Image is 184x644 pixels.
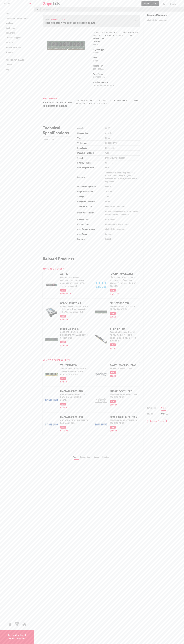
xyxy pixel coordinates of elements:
p: RAMEC1600DDR3-2GBX2 [110,367,138,370]
span: New [60,315,66,317]
td: Compliant Standards [76,199,104,204]
td: Chips Organization [76,189,104,194]
td: 4096 x 72 [104,184,140,189]
p: DDR4 SDRAM [93,67,140,71]
td: last_sync [76,237,104,242]
span: Support [6,64,12,66]
img: M474A1G43DB0-CPB -- 8GB DDR4-2133 UNBUFFERED ECC DISC PROD [43,419,59,430]
img: MEM-DR480L-SL02-ER26 -- 8GB DDR4-2666 REGISTERED ECC DISC PROD [92,419,108,430]
p: A4051431-AM [110,328,138,331]
img: DRH2666RD/32GB -- 32GB 2RX4 DDR4-2666 RDIMM HPE PROLIANT GEN10 815100-B21 [43,334,59,345]
h4: 32GB PC4-2133P-R15 DDR4 ECC RDIMM DR X8 CL15 [43,101,73,108]
span: New [110,426,116,428]
a: M474A1G43DB0-CPB8GB DDR4-2133 UNBUFFERED ECC DISC PRODNew$118.98 [43,414,90,435]
a: DRH92133R/32GB32GB HP DDR4-2133 2RX4 RDIMM 728629-B21New$96.22 [92,300,140,324]
td: Dataram Value Memory - DDR4 - 32 GB - DIMM 288-pin - registered [104,209,140,217]
span: New [110,289,116,292]
td: [DATE] [104,237,140,242]
li: Description [80,456,94,458]
span: Components & Accessories [6,17,28,19]
p: Upgrade Type [93,48,140,51]
h6: DVM21R2T4/32G [43,98,73,100]
td: Latency Timings [76,160,104,165]
p: $830.64 [60,318,88,321]
span: Service & Support [6,37,21,39]
a: UCS-HD12T7KL4KHMCisco - Hard drive - 12 TB - hot-swap - 3.5" LFF - SAS 12Gb/s - 7200 rpm - for UC... [92,271,140,298]
span: Cart [163,3,166,5]
span: Software [6,41,13,43]
td: Features [76,170,104,184]
td: Limited lifetime warranty [104,227,140,232]
p: Cisco - Hard drive - 12 TB - hot-swap - 3.5" LFF - SAS 12Gb/s - 7200 rpm - for UCS C220 M4 [110,276,138,288]
td: Voltage [76,194,104,199]
img: RAMEC1600DDR3-2GBX2 -- RAMEC1600DDR3-2GBX2 [92,369,108,379]
p: TS128MLD72V4J [60,364,88,367]
p: AddOn 8GB Factory Original RDIMM for Dell A4051431 - DDR3 - 8 GB - DIMM 240-pin - 1333 MHz [110,331,138,342]
a: TS128MLD72V4J1GB 400MHZ DDR PC-3200 184PIN DIMM ECC UNBUFF CL3 2.6V 3-3-3 DRNew$83.63 [43,362,90,386]
td: DDR4 SDRAM - DIMM 288-pin [104,222,140,227]
p: $118.98 [110,403,138,406]
p: SAMSUNG 8GB UNBUFF 1R DDR4 21300 2666MHZ 260PIN [60,393,88,402]
p: $70.49 [110,375,138,378]
p: UCS-HD12T7KL4KHM [110,273,138,276]
a: Request a Quote [141,1,159,6]
span: DVM21R2T4/32G [50,19,65,21]
a: Cart [161,1,168,7]
td: ECC [104,165,140,170]
span: New [60,341,66,343]
td: Inventory [147,406,161,412]
p: M474A1G43DB0-CPB [60,416,88,419]
p: Generic [93,51,140,54]
h3: Technical Specifications [43,126,73,135]
li: Related [102,456,113,458]
span: New [60,403,66,405]
td: DRAM [104,136,140,141]
td: Dataram [104,232,140,237]
span: New [60,289,66,292]
p: $42.37 [110,347,138,350]
p: $96.22 [110,315,138,318]
p: Axiom Enterprise Value EV100 - Solid state drive - encrypted - 1.2 TB - hot-swap - 3.5" - [60,305,88,314]
h6: Memory Upgrades / RAM [43,358,70,361]
span: New [110,400,116,403]
p: Limited lifetime warranty [93,84,140,87]
p: $24,079.63 [60,292,88,295]
p: RAMEC1600DDR3-2GBX2 [110,364,138,367]
td: 2048 x 4 [104,189,140,194]
p: 32GB 2RX4 DDR4-2666 RDIMM HPE PROLIANT GEN10 815100-B21 [60,331,88,339]
td: Speed [76,155,104,160]
p: $46.90 [60,406,88,409]
p: $83.63 [60,380,88,383]
td: RAM memory [104,217,140,222]
p: Form Factor [93,72,140,76]
a: M474A1G43EB1-CRC8GB DDR4-2400 UNBUFFERED ECC DISC PRODNew$118.98 [92,388,140,412]
img: DVM21R2T4/32G -- 32GB PC4-2133P-R15 DDR4 ECC RDIMM DR X8 CL15 [45,29,87,61]
p: DIMM 288-pin [93,76,140,79]
td: Upgrade Type [76,131,104,136]
p: SSDEV10DD1T2-AX [60,302,88,305]
td: Module Height (inch) [76,151,104,155]
a: Sign In [168,1,176,7]
span: Networking [6,32,15,34]
td: Form Factor [76,145,104,150]
span: Systems [6,51,13,53]
a: Request Pricing [147,419,167,423]
p: MEM-DR480L-SL02-ER26 [110,416,138,419]
a: A4051431-AMAddOn 8GB Factory Original RDIMM for Dell A4051431 - DDR3 - 8 GB - DIMM 240-pin - 1333... [92,326,140,353]
article: Dataram Value Memory - DDR4 - module - 32 GB - DIMM 288-pin - 2133 MHz / PC4-17000 - CL15 - 1.2 V... [93,31,140,40]
td: Memory Type [76,222,104,227]
li: Top [73,456,80,458]
a: Q1J14AHPE D3610 - Storage enclosure - 12 bays (SATA-600 / SAS-3) - HDD 10 TB x 12 - rack-mountabN... [43,271,90,298]
h6: Storage & Memory [43,267,64,270]
p: Capacity [93,40,140,43]
article: Dataram Value Memory - DDR4 - module - 32 GB - DIMM 288-pin - 2133 MHz / PC4-17000 - CL15 - 1.2 V... [76,99,140,105]
td: manufacturer [76,232,104,237]
span: Displays [6,22,13,24]
span: 32GB PC4-2133P-R15 DDR4 ECC RDIMM DR X8 CL15 [45,22,95,24]
td: Data Integrity Check [76,165,104,170]
p: Technology [93,64,140,68]
td: Technology [76,141,104,145]
img: DRH92133R/32GB -- 32GB HP DDR4-2133 2RX4 RDIMM 728629-B21 [92,307,108,317]
td: Capacity [76,126,104,131]
span: Why [PERSON_NAME] [6,59,24,61]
